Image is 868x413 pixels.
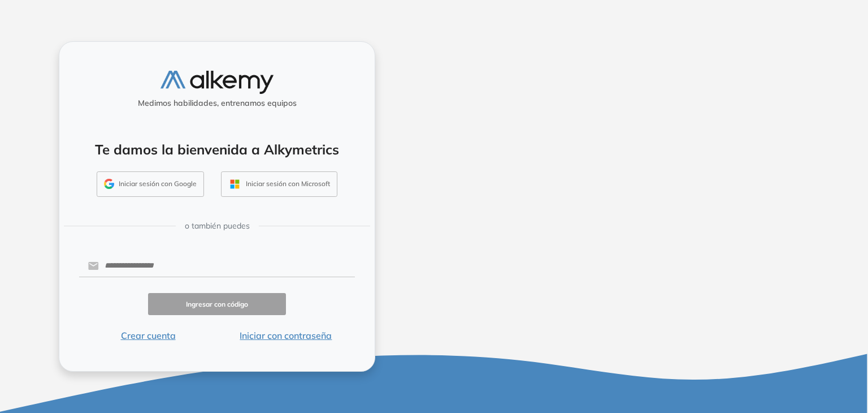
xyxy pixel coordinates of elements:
img: logo-alkemy [160,71,274,94]
h4: Te damos la bienvenida a Alkymetrics [74,141,360,158]
button: Crear cuenta [79,329,217,342]
span: o también puedes [185,220,250,232]
img: OUTLOOK_ICON [228,178,241,191]
img: GMAIL_ICON [104,179,114,189]
button: Iniciar con contraseña [217,329,355,342]
h5: Medimos habilidades, entrenamos equipos [64,98,370,108]
button: Iniciar sesión con Microsoft [221,171,337,197]
button: Iniciar sesión con Google [97,171,204,197]
iframe: Chat Widget [811,359,868,413]
button: Ingresar con código [148,293,286,315]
